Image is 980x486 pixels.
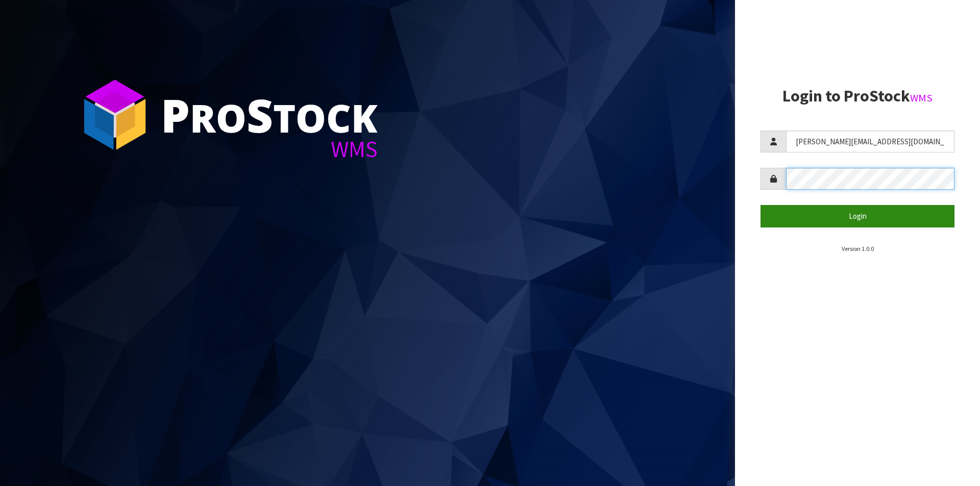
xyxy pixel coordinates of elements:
button: Login [761,205,954,227]
small: WMS [910,91,933,105]
h2: Login to ProStock [761,87,954,105]
div: WMS [161,138,378,161]
small: Version 1.0.0 [842,245,874,252]
img: ProStock Cube [77,76,153,153]
span: P [161,84,190,146]
span: S [247,84,273,146]
input: Username [786,131,954,152]
div: ro tock [161,92,378,138]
